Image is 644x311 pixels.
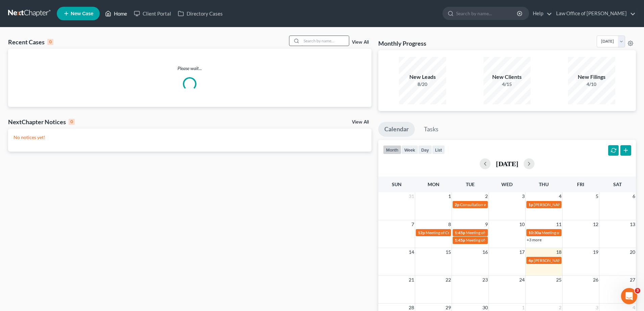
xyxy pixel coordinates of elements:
[418,230,425,235] span: 12p
[455,238,465,243] span: 1:45p
[455,230,465,235] span: 1:45p
[629,276,636,284] span: 27
[496,160,518,167] h2: [DATE]
[483,81,531,88] div: 4/15
[483,73,531,81] div: New Clients
[482,276,488,284] span: 23
[521,192,525,200] span: 3
[448,192,452,200] span: 1
[71,11,93,16] span: New Case
[399,73,446,81] div: New Leads
[8,65,372,72] p: Please wait...
[577,181,584,187] span: Fri
[534,258,577,263] span: [PERSON_NAME] - CH 7
[635,288,640,293] span: 3
[484,192,488,200] span: 2
[8,118,75,126] div: NextChapter Notices
[542,230,578,235] span: Meeting of Creditors
[426,230,462,235] span: Meeting of Creditors
[501,181,512,187] span: Wed
[629,248,636,256] span: 20
[378,122,415,137] a: Calendar
[352,120,369,125] a: View All
[539,181,549,187] span: Thu
[534,202,574,207] span: [PERSON_NAME] ch 7
[14,134,366,141] p: No notices yet!
[399,81,446,88] div: 8/20
[466,181,475,187] span: Tue
[47,39,53,45] div: 0
[411,220,415,228] span: 7
[392,181,402,187] span: Sun
[528,258,533,263] span: 4p
[482,248,488,256] span: 16
[455,202,459,207] span: 2p
[555,220,562,228] span: 11
[519,220,525,228] span: 10
[555,276,562,284] span: 25
[8,38,53,46] div: Recent Cases
[418,122,445,137] a: Tasks
[460,202,592,207] span: Consultation with [PERSON_NAME] regarding Long Term Disability Appeal
[432,145,445,154] button: list
[595,192,599,200] span: 5
[378,39,426,47] h3: Monthly Progress
[69,119,75,125] div: 0
[629,220,636,228] span: 13
[408,192,415,200] span: 31
[568,81,615,88] div: 4/10
[558,192,562,200] span: 4
[621,288,637,304] iframe: Intercom live chat
[408,276,415,284] span: 21
[102,7,130,20] a: Home
[408,248,415,256] span: 14
[592,220,599,228] span: 12
[418,145,432,154] button: day
[527,237,542,242] a: +3 more
[592,276,599,284] span: 26
[466,238,502,243] span: Meeting of Creditors
[401,145,418,154] button: week
[448,220,452,228] span: 8
[302,36,349,46] input: Search by name...
[528,230,541,235] span: 10:30a
[130,7,174,20] a: Client Portal
[352,40,369,45] a: View All
[445,276,452,284] span: 22
[529,7,552,20] a: Help
[174,7,226,20] a: Directory Cases
[456,7,518,20] input: Search by name...
[592,248,599,256] span: 19
[553,7,636,20] a: Law Office of [PERSON_NAME]
[555,248,562,256] span: 18
[613,181,622,187] span: Sat
[484,220,488,228] span: 9
[466,230,502,235] span: Meeting of Creditors
[568,73,615,81] div: New Filings
[519,276,525,284] span: 24
[445,248,452,256] span: 15
[519,248,525,256] span: 17
[528,202,533,207] span: 1p
[632,192,636,200] span: 6
[428,181,439,187] span: Mon
[383,145,401,154] button: month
